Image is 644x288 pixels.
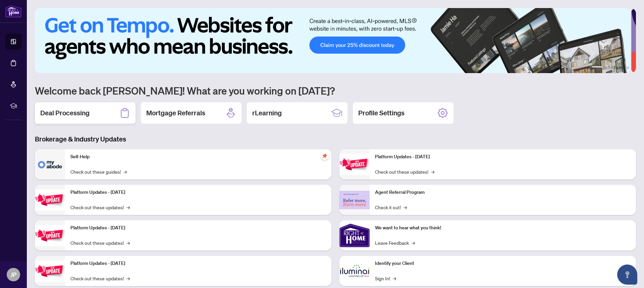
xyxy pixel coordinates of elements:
[375,224,631,232] p: We want to hear what you think!
[375,204,407,211] a: Check it out!→
[70,260,326,267] p: Platform Updates - [DATE]
[70,153,326,161] p: Self-Help
[404,204,407,211] span: →
[339,191,370,209] img: Agent Referral Program
[375,275,396,282] a: Sign In!→
[70,189,326,196] p: Platform Updates - [DATE]
[70,168,127,175] a: Check out these guides!→
[35,149,65,179] img: Self-Help
[70,204,130,211] a: Check out these updates!→
[70,239,130,246] a: Check out these updates!→
[70,224,326,232] p: Platform Updates - [DATE]
[393,275,396,282] span: →
[339,154,370,175] img: Platform Updates - June 23, 2025
[358,108,405,118] h2: Profile Settings
[375,153,631,161] p: Platform Updates - [DATE]
[617,265,637,285] button: Open asap
[126,204,130,211] span: →
[375,239,415,246] a: Leave Feedback→
[592,66,602,69] button: 1
[627,66,629,69] button: 6
[40,108,90,118] h2: Deal Processing
[321,152,329,160] span: pushpin
[35,225,65,246] img: Platform Updates - July 21, 2025
[621,66,624,69] button: 5
[5,5,21,17] img: logo
[339,256,370,286] img: Identify your Client
[375,260,631,267] p: Identify your Client
[605,66,608,69] button: 2
[35,261,65,282] img: Platform Updates - July 8, 2025
[431,168,434,175] span: →
[35,8,631,73] img: Slide 0
[123,168,127,175] span: →
[252,108,282,118] h2: rLearning
[70,275,130,282] a: Check out these updates!→
[616,66,619,69] button: 4
[35,189,65,211] img: Platform Updates - September 16, 2025
[146,108,205,118] h2: Mortgage Referrals
[126,239,130,246] span: →
[10,270,16,279] span: JP
[126,275,130,282] span: →
[339,220,370,250] img: We want to hear what you think!
[375,168,434,175] a: Check out these updates!→
[35,84,636,97] h1: Welcome back [PERSON_NAME]! What are you working on [DATE]?
[610,66,613,69] button: 3
[412,239,415,246] span: →
[35,134,636,144] h3: Brokerage & Industry Updates
[375,189,631,196] p: Agent Referral Program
